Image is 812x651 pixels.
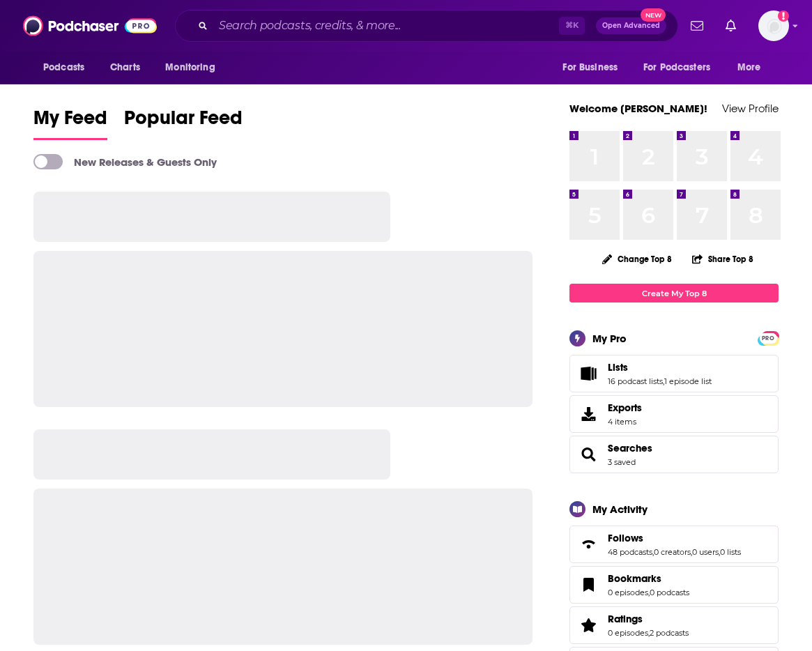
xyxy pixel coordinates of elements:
a: 0 users [692,547,719,557]
a: 3 saved [608,457,636,467]
a: View Profile [722,102,779,115]
a: 48 podcasts [608,547,652,557]
a: Show notifications dropdown [720,14,742,38]
a: Searches [608,442,652,454]
span: PRO [760,333,776,344]
button: open menu [553,54,635,81]
a: Lists [574,364,602,383]
span: Lists [608,361,628,374]
span: Podcasts [43,58,84,77]
div: Search podcasts, credits, & more... [175,10,678,42]
span: , [652,547,654,557]
a: Follows [574,535,602,554]
a: PRO [760,332,776,343]
img: Podchaser - Follow, Share and Rate Podcasts [23,13,157,39]
span: , [691,547,692,557]
span: Ratings [569,606,779,644]
a: 16 podcast lists [608,376,663,386]
button: Change Top 8 [594,250,680,268]
span: Open Advanced [602,22,660,29]
a: Searches [574,445,602,464]
span: Follows [569,526,779,563]
button: Share Top 8 [691,245,754,273]
span: , [648,588,650,597]
a: 2 podcasts [650,628,689,638]
a: Follows [608,532,741,544]
span: Follows [608,532,643,544]
svg: Add a profile image [778,10,789,22]
a: Welcome [PERSON_NAME]! [569,102,707,115]
button: open menu [33,54,102,81]
span: , [719,547,720,557]
span: Ratings [608,613,643,625]
a: Bookmarks [574,575,602,595]
span: Exports [608,401,642,414]
a: 0 podcasts [650,588,689,597]
a: Show notifications dropdown [685,14,709,38]
button: open menu [634,54,730,81]
a: 0 episodes [608,628,648,638]
span: For Business [562,58,618,77]
span: 4 items [608,417,642,427]
a: Create My Top 8 [569,284,779,302]
a: Ratings [574,615,602,635]
input: Search podcasts, credits, & more... [213,15,559,37]
span: Bookmarks [608,572,661,585]
span: Popular Feed [124,106,243,138]
span: For Podcasters [643,58,710,77]
span: My Feed [33,106,107,138]
button: open menu [155,54,233,81]
span: Logged in as heidiv [758,10,789,41]
a: Popular Feed [124,106,243,140]
a: Bookmarks [608,572,689,585]
a: Exports [569,395,779,433]
img: User Profile [758,10,789,41]
span: ⌘ K [559,17,585,35]
span: , [663,376,664,386]
a: My Feed [33,106,107,140]
a: 0 episodes [608,588,648,597]
div: My Activity [592,503,648,516]
a: 0 lists [720,547,741,557]
span: More [737,58,761,77]
span: , [648,628,650,638]
button: Show profile menu [758,10,789,41]
span: New [641,8,666,22]
span: Searches [569,436,779,473]
span: Bookmarks [569,566,779,604]
span: Exports [574,404,602,424]
a: Charts [101,54,148,81]
a: Ratings [608,613,689,625]
span: Monitoring [165,58,215,77]
div: My Pro [592,332,627,345]
button: Open AdvancedNew [596,17,666,34]
span: Charts [110,58,140,77]
button: open menu [728,54,779,81]
a: 1 episode list [664,376,712,386]
a: 0 creators [654,547,691,557]
a: New Releases & Guests Only [33,154,217,169]
a: Lists [608,361,712,374]
span: Lists [569,355,779,392]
